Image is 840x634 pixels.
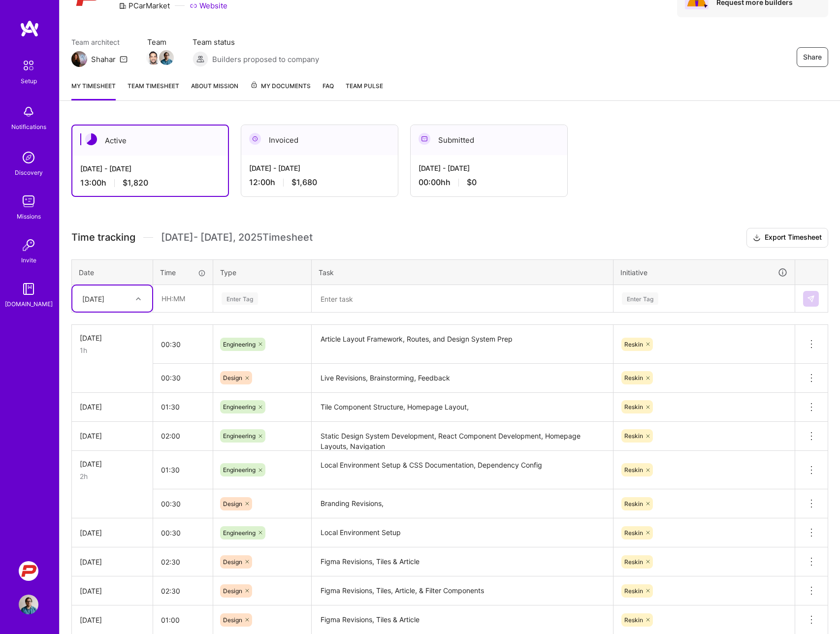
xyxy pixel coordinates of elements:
a: Team Member Avatar [160,49,173,66]
span: Reskin [624,403,643,411]
div: 13:00 h [80,178,220,188]
img: setup [18,55,39,76]
span: Team architect [71,37,128,47]
div: [DATE] [82,293,104,304]
img: teamwork [19,191,38,211]
div: [DATE] - [DATE] [249,163,390,173]
textarea: Figma Revisions, Tiles & Article [313,606,612,634]
i: icon Chevron [136,296,141,301]
div: [DATE] - [DATE] [80,163,220,174]
span: Reskin [624,587,643,595]
a: My timesheet [71,81,116,100]
span: Design [223,558,242,566]
div: Notifications [11,122,46,132]
div: Time [160,267,206,278]
div: [DATE] [80,528,145,538]
span: Team [147,37,173,47]
div: Submitted [411,125,567,155]
span: Reskin [624,500,643,507]
span: Reskin [624,466,643,474]
input: HH:MM [153,578,213,604]
input: HH:MM [153,331,213,357]
input: HH:MM [153,549,213,575]
button: Share [797,47,828,67]
div: [DATE] [80,402,145,412]
span: Team Pulse [346,82,383,90]
div: [DATE] - [DATE] [419,163,559,173]
textarea: Local Environment Setup [313,519,612,546]
div: Invite [21,255,36,265]
img: Active [85,133,97,145]
th: Date [72,259,153,285]
div: [DOMAIN_NAME] [5,299,53,309]
div: 2h [80,471,145,481]
img: User Avatar [19,595,38,614]
input: HH:MM [153,394,213,420]
span: Design [223,587,242,595]
input: HH:MM [154,285,212,312]
div: Initiative [620,267,788,278]
textarea: Branding Revisions, [313,490,612,517]
span: Design [223,616,242,624]
div: Missions [17,211,41,222]
textarea: Tile Component Structure, Homepage Layout, [313,394,612,421]
input: HH:MM [153,423,213,449]
i: icon Download [753,233,761,243]
div: [DATE] [80,557,145,567]
div: Invoiced [241,125,398,155]
a: User Avatar [16,595,41,614]
a: Website [190,0,227,11]
a: PCarMarket: Car Marketplace Web App Redesign [16,561,41,581]
span: Engineering [223,529,256,537]
img: Invite [19,235,38,255]
div: [DATE] [80,586,145,596]
span: [DATE] - [DATE] , 2025 Timesheet [161,231,313,244]
div: Active [72,126,228,156]
img: Invoiced [249,133,261,145]
div: Discovery [15,167,43,178]
img: Team Member Avatar [159,50,174,65]
div: Enter Tag [622,291,658,306]
div: [DATE] [80,615,145,625]
textarea: Live Revisions, Brainstorming, Feedback [313,365,612,392]
span: Reskin [624,341,643,348]
span: Design [223,374,242,381]
a: My Documents [250,81,311,100]
span: Reskin [624,374,643,381]
span: Reskin [624,432,643,440]
textarea: Figma Revisions, Tiles & Article [313,548,612,575]
a: Team Pulse [346,81,383,100]
div: 1h [80,345,145,355]
input: HH:MM [153,520,213,546]
div: [DATE] [80,431,145,441]
i: icon Mail [120,55,128,63]
th: Type [213,259,312,285]
span: Engineering [223,466,256,474]
textarea: Figma Revisions, Tiles, Article, & Filter Components [313,577,612,604]
div: 12:00 h [249,177,390,188]
img: Team Member Avatar [146,50,161,65]
div: Shahar [91,54,116,64]
img: logo [20,20,39,37]
textarea: Local Environment Setup & CSS Documentation, Dependency Config [313,452,612,489]
a: Team timesheet [128,81,179,100]
th: Task [312,259,614,285]
span: My Documents [250,81,311,92]
span: Design [223,500,242,507]
span: Engineering [223,403,256,411]
img: Builders proposed to company [193,51,208,67]
a: Team Member Avatar [147,49,160,66]
span: Engineering [223,341,256,348]
i: icon CompanyGray [119,2,127,10]
span: Reskin [624,616,643,624]
textarea: Static Design System Development, React Component Development, Homepage Layouts, Navigation [313,423,612,450]
img: Team Architect [71,51,87,67]
div: PCarMarket [119,0,170,11]
span: Reskin [624,529,643,537]
span: Reskin [624,558,643,566]
span: $1,820 [123,178,148,188]
img: Submitted [419,133,430,145]
div: Setup [21,76,37,86]
div: Enter Tag [222,291,258,306]
span: $1,680 [291,177,317,188]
